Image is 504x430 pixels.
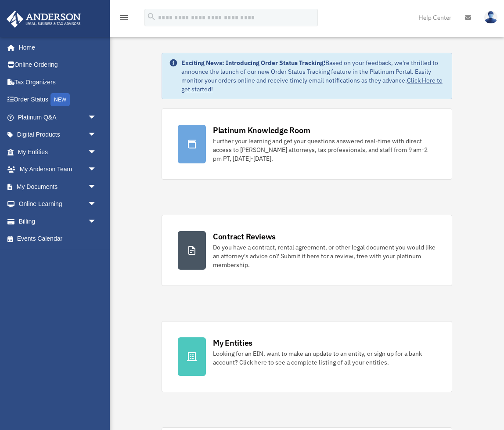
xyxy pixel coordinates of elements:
[6,213,110,230] a: Billingarrow_drop_down
[88,126,105,144] span: arrow_drop_down
[6,39,105,56] a: Home
[147,12,156,22] i: search
[6,91,110,109] a: Order StatusNEW
[6,230,110,248] a: Events Calendar
[213,231,276,242] div: Contract Reviews
[6,126,110,144] a: Digital Productsarrow_drop_down
[88,108,105,126] span: arrow_drop_down
[6,143,110,161] a: My Entitiesarrow_drop_down
[162,108,452,180] a: Platinum Knowledge Room Further your learning and get your questions answered real-time with dire...
[88,161,105,179] span: arrow_drop_down
[119,12,129,23] i: menu
[50,93,70,106] div: NEW
[6,56,110,74] a: Online Ordering
[484,11,497,24] img: User Pic
[213,243,436,269] div: Do you have a contract, rental agreement, or other legal document you would like an attorney's ad...
[88,213,105,231] span: arrow_drop_down
[181,59,325,67] strong: Exciting News: Introducing Order Status Tracking!
[6,108,110,126] a: Platinum Q&Aarrow_drop_down
[162,215,452,286] a: Contract Reviews Do you have a contract, rental agreement, or other legal document you would like...
[181,76,443,93] a: Click Here to get started!
[6,195,110,213] a: Online Learningarrow_drop_down
[181,58,445,94] div: Based on your feedback, we're thrilled to announce the launch of our new Order Status Tracking fe...
[88,143,105,161] span: arrow_drop_down
[213,125,310,136] div: Platinum Knowledge Room
[88,178,105,196] span: arrow_drop_down
[213,337,252,348] div: My Entities
[6,178,110,195] a: My Documentsarrow_drop_down
[119,15,129,23] a: menu
[213,137,436,163] div: Further your learning and get your questions answered real-time with direct access to [PERSON_NAM...
[6,161,110,178] a: My Anderson Teamarrow_drop_down
[88,195,105,213] span: arrow_drop_down
[4,11,83,28] img: Anderson Advisors Platinum Portal
[213,349,436,367] div: Looking for an EIN, want to make an update to an entity, or sign up for a bank account? Click her...
[6,73,110,91] a: Tax Organizers
[162,321,452,392] a: My Entities Looking for an EIN, want to make an update to an entity, or sign up for a bank accoun...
